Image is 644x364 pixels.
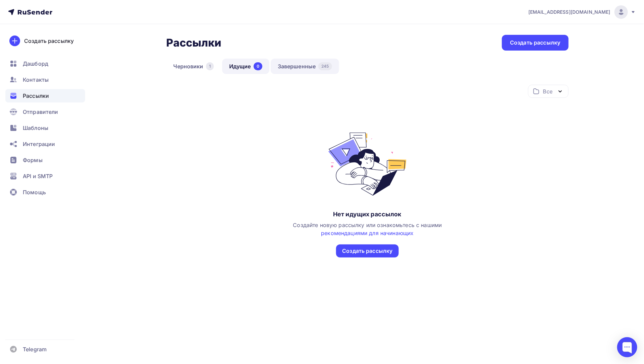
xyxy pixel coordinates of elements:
[23,188,46,196] span: Помощь
[333,210,402,218] div: Нет идущих рассылок
[5,89,85,102] a: Рассылки
[23,172,53,180] span: API и SMTP
[23,124,48,132] span: Шаблоны
[321,230,413,236] a: рекомендациями для начинающих
[5,73,85,86] a: Контакты
[5,57,85,70] a: Дашборд
[23,140,55,148] span: Интеграции
[528,5,636,19] a: [EMAIL_ADDRESS][DOMAIN_NAME]
[23,345,47,353] span: Telegram
[5,105,85,119] a: Отправители
[23,60,48,68] span: Дашборд
[293,222,442,236] span: Создайте новую рассылку или ознакомьтесь с нашими
[206,62,214,70] div: 1
[342,247,392,255] div: Создать рассылку
[167,36,221,50] h2: Рассылки
[23,76,49,84] span: Контакты
[528,85,569,98] button: Все
[271,59,339,74] a: Завершенные245
[5,121,85,135] a: Шаблоны
[222,59,269,74] a: Идущие0
[24,37,74,45] div: Создать рассылку
[167,59,221,74] a: Черновики1
[23,92,49,100] span: Рассылки
[5,153,85,167] a: Формы
[23,156,43,164] span: Формы
[528,9,610,15] span: [EMAIL_ADDRESS][DOMAIN_NAME]
[510,39,560,47] div: Создать рассылку
[543,87,552,95] div: Все
[254,62,262,70] div: 0
[23,108,58,116] span: Отправители
[318,62,332,70] div: 245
